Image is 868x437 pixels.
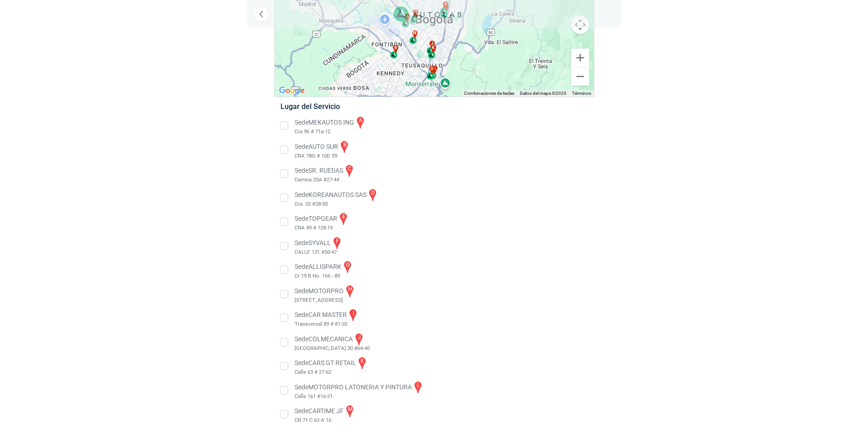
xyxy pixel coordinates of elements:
[571,49,589,67] button: Ampliar
[394,9,462,18] a: Link al sitio de autolab
[394,45,397,51] span: b
[520,91,566,96] span: Datos del mapa ©2025
[254,7,269,22] a: Ir al paso anterior
[433,66,436,72] span: c
[431,66,433,72] span: d
[432,45,435,51] span: k
[277,85,307,97] a: Abre esta zona en Google Maps (se abre en una nueva ventana)
[431,41,433,47] span: j
[277,85,307,97] img: Google
[572,91,591,96] a: Términos (se abre en una nueva pestaña)
[464,90,514,97] button: Combinaciones de teclas
[280,102,588,111] h5: Lugar del Servicio
[571,67,589,86] button: Reducir
[412,30,416,37] span: m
